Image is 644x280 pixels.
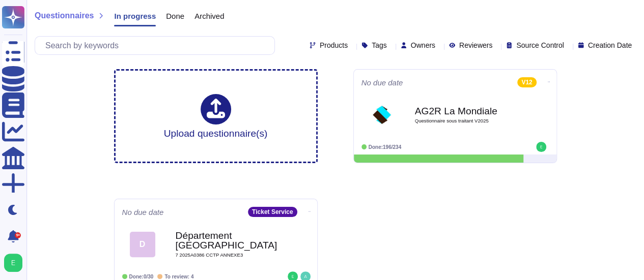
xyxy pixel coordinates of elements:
span: Done: 196/234 [369,144,402,150]
img: Logo [369,102,395,128]
input: Search by keywords [40,37,274,54]
div: Ticket Service [248,207,297,217]
div: V12 [517,77,536,87]
div: Upload questionnaire(s) [164,94,268,138]
span: Products [320,42,348,49]
span: Owners [411,42,435,49]
span: Creation Date [588,42,632,49]
img: user [4,254,22,272]
span: Archived [194,12,224,20]
b: AG2R La Mondiale [415,106,517,116]
div: 9+ [15,232,21,238]
span: Done [166,12,184,20]
span: In progress [114,12,156,20]
span: Reviewers [459,42,492,49]
span: Tags [372,42,387,49]
span: 7 2025A0386 CCTP ANNEXE3 [176,253,277,258]
button: user [2,252,30,274]
span: Questionnaire sous traitant V2025 [415,118,517,123]
b: Département [GEOGRAPHIC_DATA] [176,231,277,250]
span: To review: 4 [164,274,193,279]
span: No due date [122,208,164,216]
span: Done: 0/30 [129,274,154,279]
div: D [130,232,155,257]
span: No due date [361,79,403,86]
img: user [536,142,546,152]
span: Questionnaires [35,12,94,20]
span: Source Control [516,42,564,49]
